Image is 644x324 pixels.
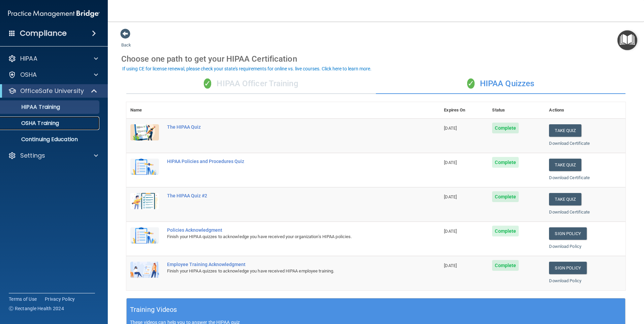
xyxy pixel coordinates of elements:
a: Settings [8,152,98,160]
a: OfficeSafe University [8,87,98,95]
span: [DATE] [444,229,457,234]
div: The HIPAA Quiz #2 [167,193,406,198]
span: Ⓒ Rectangle Health 2024 [9,305,64,312]
button: If using CE for license renewal, please check your state's requirements for online vs. live cours... [121,65,373,72]
div: HIPAA Policies and Procedures Quiz [167,159,406,164]
p: HIPAA [20,55,37,63]
div: HIPAA Quizzes [376,74,625,94]
span: Complete [492,260,519,271]
a: Privacy Policy [45,296,75,302]
div: If using CE for license renewal, please check your state's requirements for online vs. live cours... [122,66,372,71]
span: Complete [492,226,519,236]
span: Complete [492,123,519,133]
span: ✓ [467,78,475,89]
div: Policies Acknowledgment [167,227,406,233]
a: Back [121,34,131,47]
a: HIPAA [8,55,98,63]
th: Expires On [440,102,488,119]
h4: Compliance [20,29,67,38]
div: Finish your HIPAA quizzes to acknowledge you have received your organization’s HIPAA policies. [167,233,406,241]
a: Download Policy [549,278,581,283]
th: Name [126,102,163,119]
span: [DATE] [444,126,457,131]
button: Take Quiz [549,193,581,205]
div: HIPAA Officer Training [126,74,376,94]
a: Terms of Use [9,296,37,302]
h5: Training Videos [130,304,177,316]
a: Sign Policy [549,262,586,274]
span: ✓ [204,78,211,89]
span: Complete [492,157,519,168]
p: OSHA [20,71,37,79]
span: [DATE] [444,194,457,199]
a: Download Policy [549,244,581,249]
span: [DATE] [444,160,457,165]
th: Status [488,102,545,119]
div: Finish your HIPAA quizzes to acknowledge you have received HIPAA employee training. [167,267,406,275]
a: Download Certificate [549,209,590,215]
a: OSHA [8,71,98,79]
div: Employee Training Acknowledgment [167,262,406,267]
button: Take Quiz [549,159,581,171]
p: OSHA Training [4,120,59,127]
button: Take Quiz [549,124,581,137]
p: OfficeSafe University [20,87,84,95]
span: [DATE] [444,263,457,268]
img: PMB logo [8,7,100,21]
a: Download Certificate [549,175,590,180]
p: Continuing Education [4,136,96,143]
p: Settings [20,152,45,160]
div: Choose one path to get your HIPAA Certification [121,49,631,69]
span: Complete [492,191,519,202]
a: Download Certificate [549,141,590,146]
div: The HIPAA Quiz [167,124,406,130]
p: HIPAA Training [4,104,60,110]
button: Open Resource Center [617,30,637,50]
a: Sign Policy [549,227,586,240]
th: Actions [545,102,625,119]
